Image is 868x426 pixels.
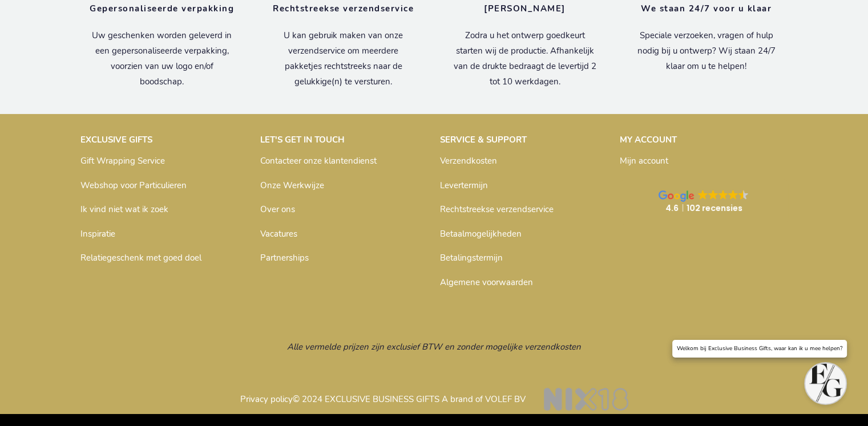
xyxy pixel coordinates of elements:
a: Privacy policy [240,393,293,405]
a: Betalingstermijn [440,252,503,263]
a: Vacatures [260,228,297,240]
strong: [PERSON_NAME] [484,3,566,14]
a: Gift Wrapping Service [80,155,165,167]
a: Contacteer onze klantendienst [260,155,377,167]
strong: We staan 24/7 voor u klaar [641,3,772,14]
a: Partnerships [260,252,309,263]
a: Google GoogleGoogleGoogleGoogleGoogle 4.6102 recensies [620,178,788,225]
a: Mijn account [620,155,668,167]
a: Verzendkosten [440,155,497,167]
a: Onze Werkwijze [260,180,324,191]
strong: EXCLUSIVE GIFTS [80,134,152,145]
img: Google [659,190,694,202]
a: Over ons [260,204,295,215]
img: Google [708,190,718,200]
p: Speciale verzoeken, vragen of hulp nodig bij u ontwerp? Wij staan 24/7 klaar om u te helpen! [633,28,780,74]
img: Google [738,190,748,200]
strong: Gepersonaliseerde verpakking [90,3,234,14]
p: U kan gebruik maken van onze verzendservice om meerdere pakketjes rechtstreeks naar de gelukkige(... [270,28,417,90]
img: Google [718,190,728,200]
img: NIX18 [544,388,628,411]
strong: 4.6 102 recensies [665,202,742,214]
strong: MY ACCOUNT [620,134,677,145]
strong: Rechtstreekse verzendservice [273,3,414,14]
a: Algemene voorwaarden [440,277,533,288]
span: Alle vermelde prijzen zijn exclusief BTW en zonder mogelijke verzendkosten [287,341,581,352]
strong: SERVICE & SUPPORT [440,134,527,145]
a: Webshop voor Particulieren [80,180,187,191]
a: Inspiratie [80,228,115,240]
a: Ik vind niet wat ik zoek [80,204,168,215]
p: Uw geschenken worden geleverd in een gepersonaliseerde verpakking, voorzien van uw logo en/of boo... [88,28,236,90]
img: Google [698,190,708,200]
a: Rechtstreekse verzendservice [440,204,554,215]
a: Betaalmogelijkheden [440,228,522,240]
img: Google [728,190,738,200]
a: Relatiegeschenk met goed doel [80,252,201,263]
a: Levertermijn [440,180,488,191]
p: Zodra u het ontwerp goedkeurt starten wij de productie. Afhankelijk van de drukte bedraagt de lev... [451,28,599,90]
p: © 2024 EXCLUSIVE BUSINESS GIFTS A brand of VOLEF BV [80,379,788,408]
strong: LET'S GET IN TOUCH [260,134,345,145]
